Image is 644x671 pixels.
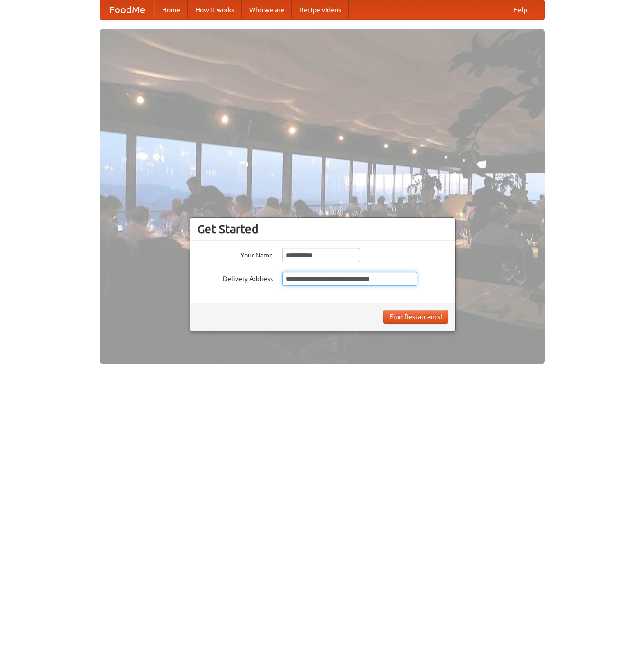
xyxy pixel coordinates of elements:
a: Recipe videos [292,0,349,19]
a: How it works [188,0,242,19]
label: Your Name [197,248,273,260]
a: Home [154,0,188,19]
button: Find Restaurants! [383,310,448,324]
label: Delivery Address [197,272,273,284]
a: FoodMe [100,0,154,19]
h3: Get Started [197,222,448,236]
a: Who we are [242,0,292,19]
a: Help [506,0,535,19]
